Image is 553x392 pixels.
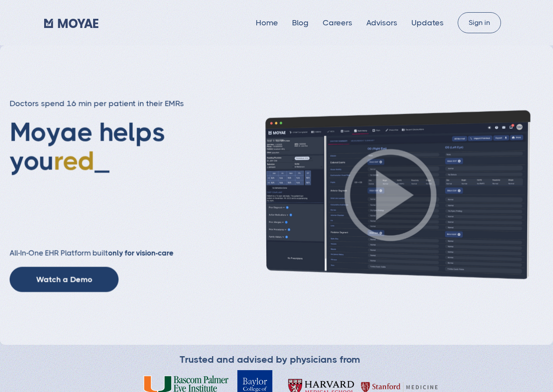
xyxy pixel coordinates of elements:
[256,18,278,27] a: Home
[366,18,397,27] a: Advisors
[44,19,98,28] img: Moyae Logo
[44,16,98,29] a: home
[180,354,360,366] div: Trusted and advised by physicians from
[108,248,174,257] strong: only for vision-care
[10,98,218,109] h3: Doctors spend 16 min per patient in their EMRs
[94,146,109,176] span: _
[292,18,309,27] a: Blog
[323,18,352,27] a: Careers
[238,109,543,281] img: Patient history screenshot
[411,18,444,27] a: Updates
[10,248,218,258] h2: All-In-One EHR Platform built
[10,267,118,292] a: Watch a Demo
[10,118,218,231] h1: Moyae helps you
[54,146,95,176] span: red
[458,12,501,33] a: Sign in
